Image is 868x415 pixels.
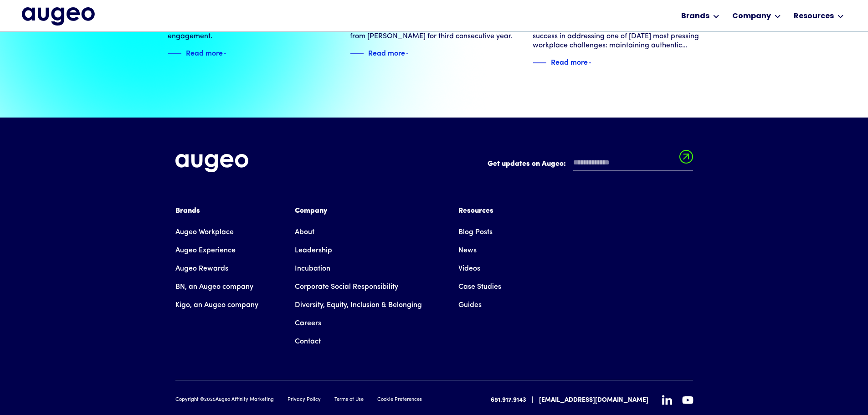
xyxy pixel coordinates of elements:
[732,11,771,22] div: Company
[295,296,422,314] a: Diversity, Equity, Inclusion & Belonging
[406,48,420,59] img: Blue text arrow
[295,278,398,296] a: Corporate Social Responsibility
[551,56,588,67] div: Read more
[458,260,480,278] a: Videos
[175,260,228,278] a: Augeo Rewards
[288,396,321,404] a: Privacy Policy
[458,278,501,296] a: Case Studies
[168,48,181,59] img: Blue decorative line
[175,241,236,260] a: Augeo Experience
[175,223,234,241] a: Augeo Workplace
[224,48,237,59] img: Blue text arrow
[589,57,602,68] img: Blue text arrow
[175,396,274,404] div: Copyright © Augeo Affinity Marketing
[458,223,493,241] a: Blog Posts
[295,260,330,278] a: Incubation
[175,278,253,296] a: BN, an Augeo company
[681,11,709,22] div: Brands
[295,241,332,260] a: Leadership
[175,296,258,314] a: Kigo, an Augeo company
[22,7,95,26] a: home
[533,57,546,68] img: Blue decorative line
[539,395,648,405] a: [EMAIL_ADDRESS][DOMAIN_NAME]
[295,223,314,241] a: About
[350,23,518,41] div: [PERSON_NAME] awarded highest supplier rating from [PERSON_NAME] for third consecutive year.
[488,159,566,169] label: Get updates on Augeo:
[458,205,501,216] div: Resources
[368,47,405,58] div: Read more
[295,333,321,351] a: Contact
[532,395,534,406] div: |
[679,150,693,169] input: Submit
[458,241,477,260] a: News
[186,47,223,58] div: Read more
[175,154,248,173] img: Augeo's full logo in white.
[350,48,364,59] img: Blue decorative line
[533,23,701,50] div: HR Tech Outlook spotlights [PERSON_NAME]'s success in addressing one of [DATE] most pressing work...
[488,154,693,176] form: Email Form
[458,296,482,314] a: Guides
[491,395,526,405] a: 651.917.9143
[377,396,422,404] a: Cookie Preferences
[168,23,336,41] div: The connected workforce: A new era of employee engagement.
[204,397,216,402] span: 2025
[334,396,364,404] a: Terms of Use
[794,11,834,22] div: Resources
[175,205,258,216] div: Brands
[295,205,422,216] div: Company
[295,314,321,333] a: Careers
